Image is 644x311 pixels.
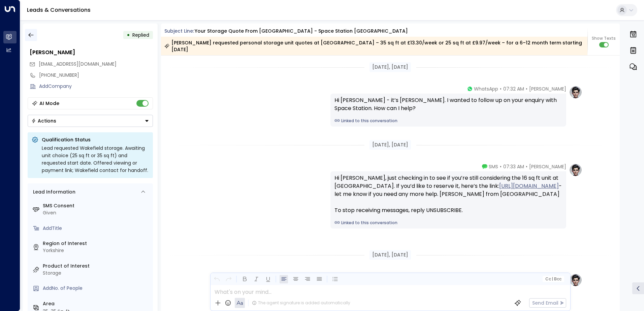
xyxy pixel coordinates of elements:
div: Lead requested Wakefield storage. Awaiting unit choice (25 sq ft or 35 sq ft) and requested start... [42,144,149,174]
div: • [127,29,130,41]
div: AddCompany [39,83,153,90]
a: Linked to this conversation [334,118,562,124]
span: SMS [489,163,498,170]
div: Hi [PERSON_NAME] - it’s [PERSON_NAME]. I wanted to follow up on your enquiry with Space Station. ... [334,96,562,112]
a: Linked to this conversation [334,220,562,226]
img: profile-logo.png [569,273,582,287]
img: profile-logo.png [569,163,582,177]
span: • [526,85,527,92]
span: Replied [132,32,149,38]
div: Yorkshire [43,247,150,254]
span: Subject Line: [164,28,194,34]
span: antony.mills87@hotmail.co.uk [39,61,117,68]
button: Cc|Bcc [542,276,564,282]
span: • [500,163,502,170]
button: Actions [28,115,153,127]
div: Given [43,209,150,216]
div: Your storage quote from [GEOGRAPHIC_DATA] - Space Station [GEOGRAPHIC_DATA] [195,28,408,35]
span: Show Texts [592,35,616,41]
label: Area [43,300,150,307]
span: | [552,277,553,281]
span: [EMAIL_ADDRESS][DOMAIN_NAME] [39,61,117,67]
span: 07:33 AM [503,163,524,170]
div: Button group with a nested menu [28,115,153,127]
div: [DATE], [DATE] [369,62,411,72]
button: Redo [224,275,233,283]
a: Leads & Conversations [27,6,91,14]
span: • [526,163,527,170]
div: [DATE], [DATE] [369,140,411,150]
div: [PERSON_NAME] [30,48,153,57]
label: SMS Consent [43,202,150,209]
span: [PERSON_NAME] [529,163,566,170]
div: [PHONE_NUMBER] [39,72,153,79]
p: Qualification Status [42,136,149,143]
label: Region of Interest [43,240,150,247]
span: 07:32 AM [503,85,524,92]
img: profile-logo.png [569,85,582,99]
a: [URL][DOMAIN_NAME] [499,182,559,190]
span: [PERSON_NAME] [529,85,566,92]
div: [DATE], [DATE] [369,250,411,260]
div: Lead Information [31,188,75,196]
div: The agent signature is added automatically [252,300,350,306]
button: Undo [213,275,221,283]
span: • [500,85,502,92]
span: Cc Bcc [545,277,561,281]
div: Hi [PERSON_NAME], just checking in to see if you’re still considering the 16 sq ft unit at [GEOGR... [334,174,562,214]
span: WhatsApp [474,85,498,92]
div: AI Mode [39,100,59,107]
label: Product of Interest [43,263,150,270]
div: AddNo. of People [43,285,150,292]
div: Storage [43,270,150,277]
div: Actions [31,118,56,124]
div: [PERSON_NAME] requested personal storage unit quotes at [GEOGRAPHIC_DATA] – 35 sq ft at £13.30/we... [164,39,584,53]
div: AddTitle [43,225,150,232]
